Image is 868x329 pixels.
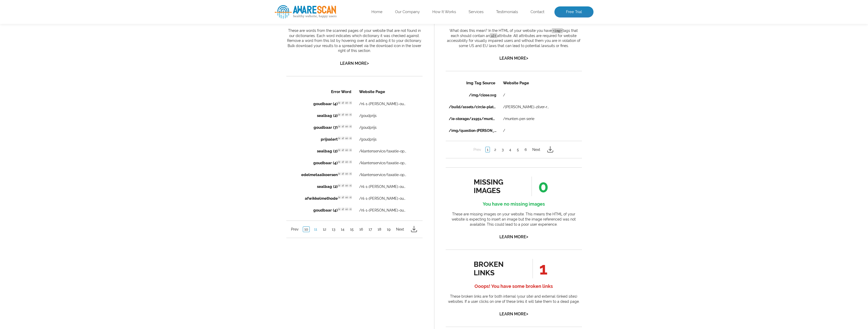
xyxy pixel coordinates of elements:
[78,67,82,72] a: 6
[72,141,78,147] a: 16
[340,61,369,66] a: Learn More>
[55,110,58,114] span: af
[12,107,69,119] td: afwikkelmethode
[395,10,420,15] a: Our Company
[526,54,528,62] span: >
[12,36,69,48] td: goudbaar (7)
[73,76,120,80] a: /klantenservice/taxatie-op-afstand
[554,6,593,18] a: Free Trial
[371,10,382,15] a: Home
[12,72,69,83] td: goudbaar (4)
[531,10,544,15] a: Contact
[499,56,528,61] a: Learn More>
[69,1,124,12] th: Website Page
[1,1,46,9] th: Broken Link
[63,110,66,114] span: nl
[51,110,54,114] span: br
[123,140,132,148] img: download_32px.png
[59,51,62,55] span: en
[55,63,58,67] span: af
[63,87,66,90] span: nl
[51,28,54,31] span: br
[73,64,120,68] a: /klantenservice/taxatie-op-afstand
[3,36,51,41] a: /ie-storage/21951/munten-per-serie-0oZzWv17.png
[63,16,66,19] span: nl
[57,25,105,29] a: /[PERSON_NAME]-zilver-ratio
[62,141,69,147] a: 15
[81,141,87,147] a: 17
[51,122,54,126] span: br
[55,67,59,72] a: 3
[73,111,120,115] a: /nl-1-[PERSON_NAME]-ounce-gouden-american-buffalo-munt
[55,98,58,102] span: af
[474,178,520,195] div: missing images
[99,141,105,147] a: 19
[63,51,66,55] span: nl
[51,98,54,102] span: br
[51,39,54,43] span: br
[446,28,582,48] p: What does this mean? In the HTML of your website you have tags that each should contain an attrib...
[54,1,109,9] th: Website Page
[63,63,66,67] span: nl
[51,87,54,90] span: br
[35,141,41,147] a: 12
[286,28,423,53] p: These are words from the scanned pages of your website that are not found in our dictionaries. Ea...
[63,122,66,126] span: nl
[81,67,89,75] img: download_32px.png
[73,28,90,32] a: /goudprijs
[62,67,67,72] a: 4
[73,52,90,56] a: /goudprijs
[40,67,44,72] a: 1
[432,10,456,15] a: How It Works
[55,75,58,78] span: af
[57,48,59,52] a: /
[12,48,69,60] td: prijsalert
[367,60,369,67] span: >
[59,122,62,126] span: en
[12,84,69,95] td: edelmetaalkoersen
[499,234,528,239] a: Learn More>
[533,259,547,278] span: 1
[63,75,66,78] span: nl
[3,141,13,147] a: Prev
[12,25,69,36] td: sealbag (2)
[73,99,120,103] a: /nl-1-[PERSON_NAME]-ounce-gouden-american-buffalo-munt
[51,75,54,78] span: br
[59,39,62,43] span: en
[12,119,69,131] td: goudbaar (4)
[73,16,120,21] a: /nl-1-[PERSON_NAME]-ounce-gouden-mexican-libertad-munt
[526,310,528,317] span: >
[53,141,59,147] a: 14
[12,1,69,12] th: Error Word
[275,5,336,19] img: AwareScan
[59,63,62,67] span: en
[85,67,96,72] a: Next
[12,96,69,107] td: sealbag (2)
[55,87,58,90] span: af
[1,1,53,9] th: Img Tag Source
[496,10,518,15] a: Testimonials
[51,16,54,19] span: br
[532,177,549,196] span: 0
[23,13,51,17] a: /img/close.svg
[12,60,69,71] td: sealbag (2)
[474,260,520,277] div: broken links
[50,13,97,17] a: /[PERSON_NAME]-verkopen/goudbaren/overige-goudbaren
[100,65,108,73] img: download_32px.png
[59,68,63,74] a: 1
[26,141,32,147] a: 11
[55,28,58,31] span: af
[12,13,69,24] td: goudbaar (4)
[55,122,58,126] span: af
[46,1,109,9] th: Website Page
[51,51,54,55] span: br
[44,141,50,147] a: 13
[47,67,52,72] a: 2
[55,39,58,43] span: af
[469,10,483,15] a: Services
[73,87,120,92] a: /klantenservice/taxatie-op-afstand
[59,28,62,31] span: en
[51,63,54,67] span: br
[73,40,90,44] a: /goudprijs
[446,200,582,208] h4: You have no missing images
